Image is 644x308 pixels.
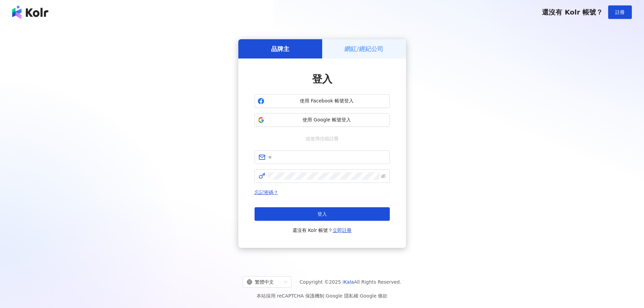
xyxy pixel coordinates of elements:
[312,73,332,85] span: 登入
[267,98,387,104] span: 使用 Facebook 帳號登入
[324,293,326,299] span: |
[358,293,360,299] span: |
[255,94,390,108] button: 使用 Facebook 帳號登入
[300,278,401,286] span: Copyright © 2025 All Rights Reserved.
[257,292,387,300] span: 本站採用 reCAPTCHA 保護機制
[326,293,358,299] a: Google 隱私權
[12,5,48,19] img: logo
[542,8,603,16] span: 還沒有 Kolr 帳號？
[267,117,387,123] span: 使用 Google 帳號登入
[608,5,632,19] button: 註冊
[360,293,387,299] a: Google 條款
[255,190,278,195] a: 忘記密碼？
[615,9,625,15] span: 註冊
[247,277,281,287] div: 繁體中文
[255,113,390,127] button: 使用 Google 帳號登入
[317,211,327,217] span: 登入
[292,226,352,234] span: 還沒有 Kolr 帳號？
[344,45,383,53] h5: 網紅/經紀公司
[381,174,386,179] span: eye-invisible
[333,228,352,233] a: 立即註冊
[342,279,354,285] a: iKala
[271,45,289,53] h5: 品牌主
[255,207,390,221] button: 登入
[301,135,343,142] span: 或使用信箱註冊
